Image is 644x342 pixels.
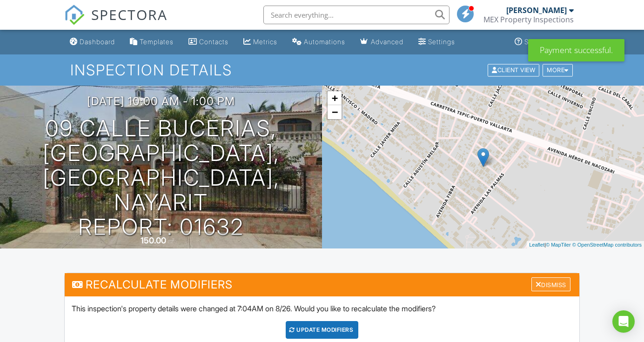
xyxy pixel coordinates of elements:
div: Advanced [371,38,403,46]
a: Settings [415,34,459,51]
a: SPECTORA [64,13,168,32]
div: MEX Property Inspections [483,15,574,24]
h3: [DATE] 10:00 am - 1:00 pm [87,95,235,107]
img: The Best Home Inspection Software - Spectora [64,5,85,25]
span: SPECTORA [91,5,168,24]
div: Templates [140,38,174,46]
a: Leaflet [529,242,544,248]
div: Support Center [524,38,574,46]
a: Templates [126,34,177,51]
h3: Recalculate Modifiers [65,273,579,296]
a: Advanced [356,34,407,51]
div: Metrics [253,38,277,46]
a: Automations (Basic) [288,34,349,51]
div: Dismiss [531,277,570,292]
div: Payment successful. [528,39,624,61]
a: © MapTiler [546,242,571,248]
div: Contacts [199,38,228,46]
div: UPDATE Modifiers [286,321,359,339]
div: Dashboard [80,38,115,46]
a: Client View [487,66,542,73]
div: Open Intercom Messenger [612,310,635,333]
span: m² [168,238,174,245]
div: Automations [304,38,345,46]
a: Zoom in [328,91,342,105]
h1: Inspection Details [70,62,574,78]
a: Contacts [185,34,232,51]
div: Client View [488,64,539,76]
a: Dashboard [66,34,119,51]
div: [PERSON_NAME] [506,6,567,15]
div: | [527,241,644,249]
input: Search everything... [263,6,449,24]
a: Metrics [240,34,281,51]
a: Support Center [511,34,578,51]
h1: 09 Calle Bucerias, [GEOGRAPHIC_DATA], [GEOGRAPHIC_DATA], Nayarit Report: 01632 [15,116,307,239]
div: More [543,64,573,76]
div: Settings [428,38,455,46]
a: Zoom out [328,105,342,119]
a: © OpenStreetMap contributors [572,242,642,248]
div: 150.00 [141,235,166,245]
